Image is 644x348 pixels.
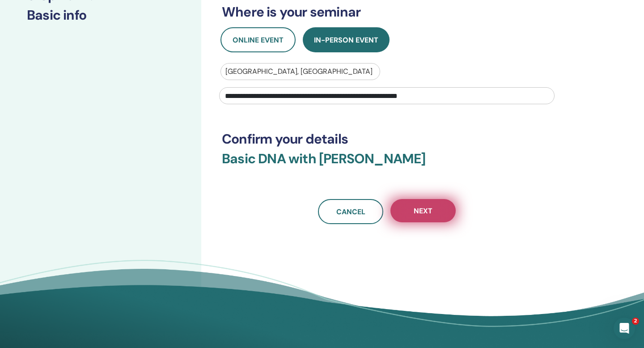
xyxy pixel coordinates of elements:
[614,318,635,339] iframe: Intercom live chat
[414,206,432,216] span: Next
[314,35,378,45] span: In-Person Event
[336,207,365,216] span: Cancel
[303,27,390,52] button: In-Person Event
[390,199,456,222] button: Next
[220,27,296,52] button: Online Event
[318,199,383,224] a: Cancel
[632,318,639,325] span: 2
[222,131,552,147] h3: Confirm your details
[27,7,174,23] h3: Basic info
[222,151,552,178] h3: Basic DNA with [PERSON_NAME]
[222,4,552,20] h3: Where is your seminar
[233,35,284,45] span: Online Event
